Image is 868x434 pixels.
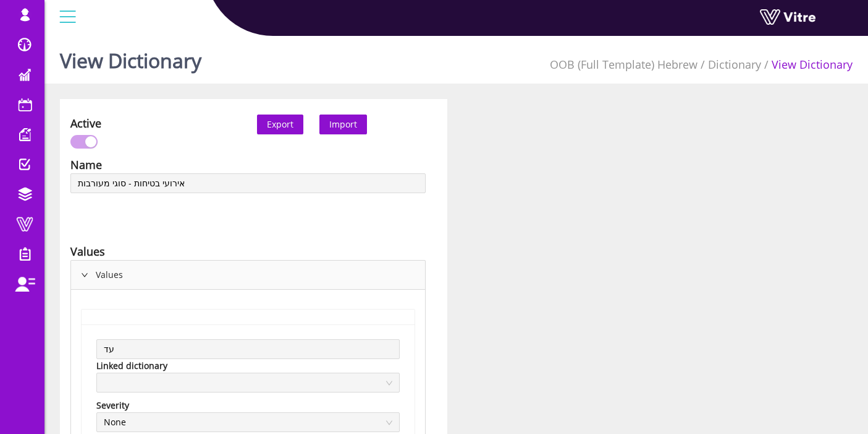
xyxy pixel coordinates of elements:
div: Severity [96,399,129,412]
input: Name [70,173,426,193]
div: Linked dictionary [96,359,167,373]
a: OOB (Full Template) Hebrew [550,57,697,72]
h1: View Dictionary [60,31,201,84]
button: Export [257,115,303,134]
span: None [104,413,392,432]
div: Name [70,156,102,173]
span: Import [329,118,357,130]
div: Values [70,243,105,260]
li: View Dictionary [761,56,853,73]
span: Export [267,118,293,131]
span: right [81,271,88,279]
div: Active [70,115,101,132]
a: Dictionary [708,57,761,72]
div: rightValues [71,261,425,289]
